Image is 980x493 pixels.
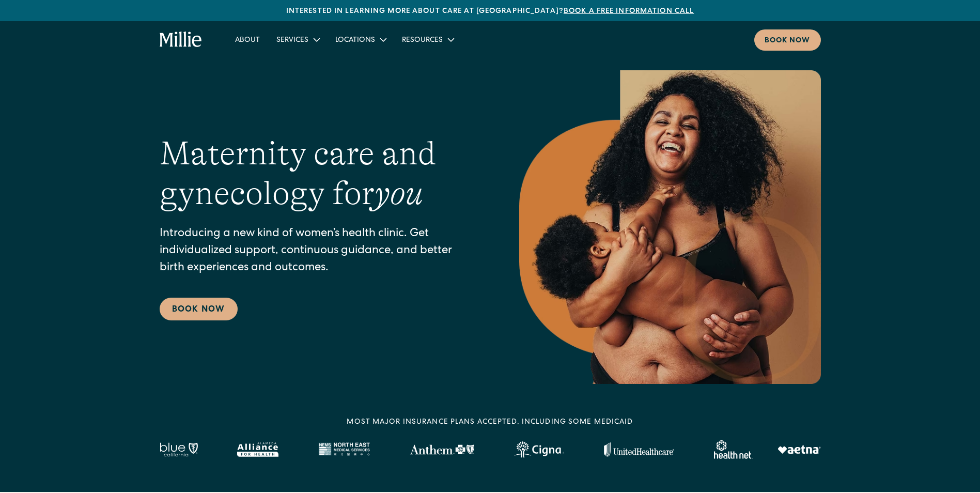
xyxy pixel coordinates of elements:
img: Anthem Logo [410,444,474,455]
div: Resources [394,31,461,48]
img: Aetna logo [777,445,821,454]
em: you [375,175,423,212]
img: Healthnet logo [714,440,753,459]
div: MOST MAJOR INSURANCE PLANS ACCEPTED, INCLUDING some MEDICAID [347,417,633,428]
img: Smiling mother with her baby in arms, celebrating body positivity and the nurturing bond of postp... [519,70,821,384]
div: Resources [402,35,443,46]
h1: Maternity care and gynecology for [160,134,478,213]
a: Book a free information call [564,8,694,15]
div: Services [276,35,308,46]
div: Locations [327,31,394,48]
p: Introducing a new kind of women’s health clinic. Get individualized support, continuous guidance,... [160,226,478,277]
img: United Healthcare logo [604,442,674,457]
img: Blue California logo [160,442,198,457]
a: About [227,31,268,48]
a: home [160,32,203,48]
img: North East Medical Services logo [318,442,370,457]
div: Services [268,31,327,48]
a: Book Now [160,298,238,320]
div: Locations [335,35,375,46]
div: Book now [765,36,811,47]
img: Cigna logo [514,441,564,458]
img: Alameda Alliance logo [237,442,278,457]
a: Book now [754,29,821,51]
